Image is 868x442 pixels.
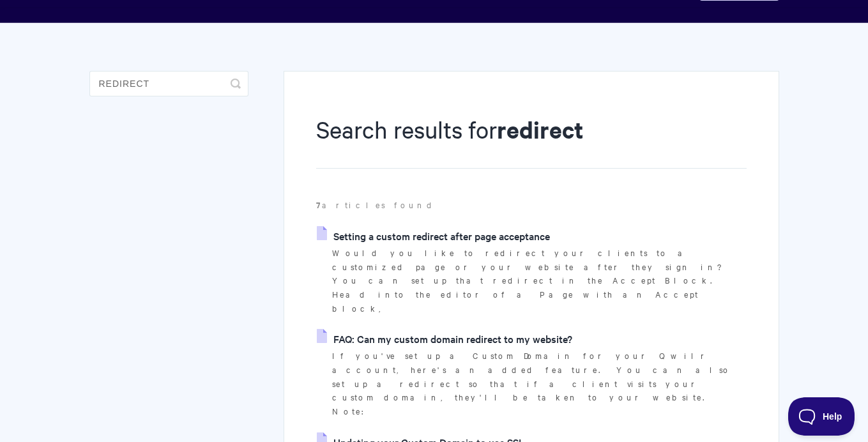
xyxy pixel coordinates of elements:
a: Setting a custom redirect after page acceptance [317,226,550,245]
p: Would you like to redirect your clients to a customized page or your website after they sign in? ... [332,246,746,316]
strong: 7 [316,199,322,211]
p: If you've set up a Custom Domain for your Qwilr account, here's an added feature. You can also se... [332,349,746,418]
strong: redirect [497,114,583,145]
h1: Search results for [316,113,746,169]
iframe: Toggle Customer Support [788,397,855,436]
p: articles found [316,198,746,212]
a: FAQ: Can my custom domain redirect to my website? [317,329,572,348]
input: Search [89,71,248,96]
